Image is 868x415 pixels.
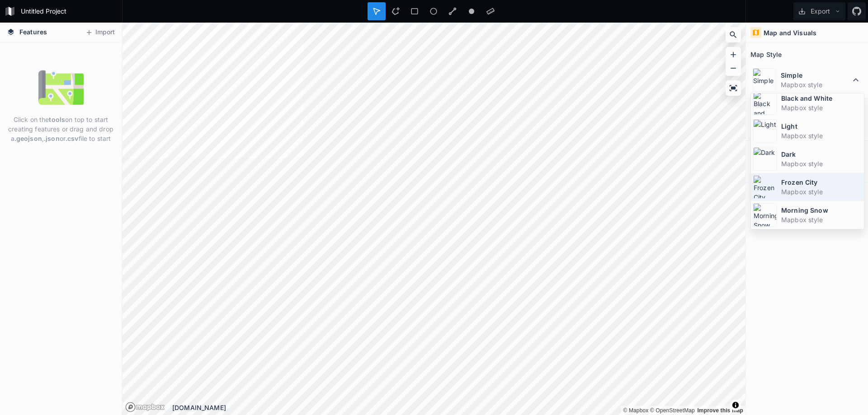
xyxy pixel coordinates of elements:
strong: tools [49,116,65,123]
dd: Mapbox style [781,80,850,89]
img: Morning Snow [753,203,777,227]
button: Import [80,25,119,40]
a: OpenStreetMap [650,407,695,414]
strong: .json [44,135,60,142]
dd: Mapbox style [781,159,862,168]
a: Mapbox [623,407,648,414]
img: Dark [753,147,777,171]
button: Export [793,2,845,20]
dt: Dark [781,149,862,159]
dd: Mapbox style [781,187,862,196]
dd: Mapbox style [781,103,862,112]
dt: Simple [781,70,850,80]
a: Mapbox logo [125,402,136,412]
a: Map feedback [697,407,743,414]
a: Mapbox logo [125,402,165,412]
strong: .csv [66,135,79,142]
img: Black and White [753,91,777,115]
dd: Mapbox style [781,215,862,224]
div: [DOMAIN_NAME] [172,403,745,412]
span: Features [19,27,47,37]
dt: Black and White [781,93,862,103]
dt: Light [781,121,862,131]
img: Simple [753,68,776,92]
img: Frozen City [753,175,777,199]
strong: .geojson [14,135,42,142]
img: empty [38,65,84,110]
dd: Mapbox style [781,131,862,140]
h2: Map Style [750,47,782,61]
h4: Map and Visuals [764,28,816,37]
img: Light [753,119,777,143]
dt: Morning Snow [781,205,862,215]
p: Click on the on top to start creating features or drag and drop a , or file to start [7,115,115,143]
span: Toggle attribution [733,400,738,410]
dt: Frozen City [781,177,862,187]
button: Toggle attribution [730,400,741,410]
